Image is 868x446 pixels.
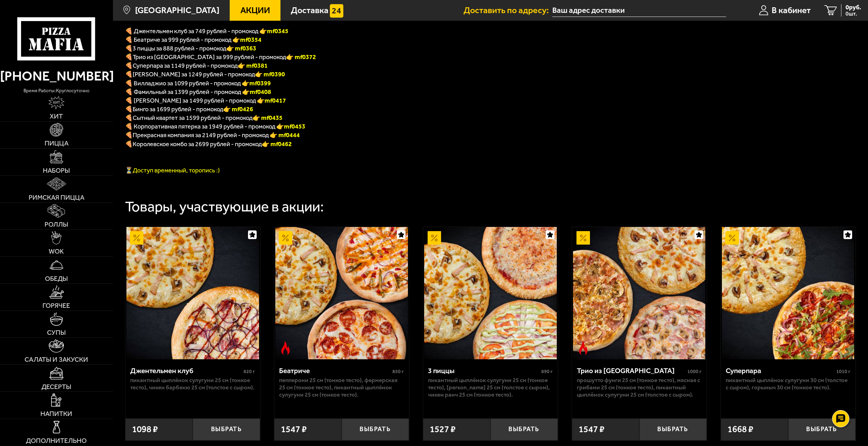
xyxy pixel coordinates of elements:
img: Острое блюдо [279,341,292,355]
b: mf0408 [250,88,271,96]
span: 🍕 Корпоративная пятерка за 1949 рублей - промокод 👉 [125,123,305,130]
span: Дополнительно [26,437,87,444]
b: 👉 mf0426 [223,105,253,113]
p: Пикантный цыплёнок сулугуни 25 см (тонкое тесто), [PERSON_NAME] 25 см (толстое с сыром), Чикен Ра... [428,377,553,398]
a: АкционныйОстрое блюдоБеатриче [274,227,409,359]
span: Супы [47,329,66,336]
b: 🍕 [125,114,133,122]
font: 🍕 [125,62,133,69]
img: Джентельмен клуб [126,227,259,359]
span: Королевское комбо за 2699 рублей - промокод [133,140,262,148]
button: Выбрать [639,418,707,440]
button: Выбрать [490,418,558,440]
span: Римская пицца [29,194,84,201]
div: Трио из [GEOGRAPHIC_DATA] [577,366,686,375]
div: Суперпара [726,366,834,375]
span: 🍕 Беатриче за 999 рублей - промокод 👉 [125,36,261,44]
b: mf0417 [265,97,286,104]
img: Акционный [428,231,441,245]
span: 🍕 [PERSON_NAME] за 1499 рублей - промокод 👉 [125,97,286,104]
p: Прошутто Фунги 25 см (тонкое тесто), Мясная с грибами 25 см (тонкое тесто), Пикантный цыплёнок су... [577,377,702,398]
span: 890 г [541,369,553,374]
img: Акционный [576,231,590,245]
img: Суперпара [722,227,854,359]
p: Пикантный цыплёнок сулугуни 30 см (толстое с сыром), Горыныч 30 см (тонкое тесто). [726,377,850,391]
div: Беатриче [279,366,391,375]
span: 🍕 Джентельмен клуб за 749 рублей - промокод 👉 [125,27,288,35]
font: 👉 mf0372 [286,53,316,61]
span: 0 шт. [846,11,861,17]
a: АкционныйОстрое блюдоТрио из Рио [572,227,707,359]
span: Роллы [45,221,68,228]
span: Десерты [41,383,71,390]
font: 👉 mf0444 [270,131,300,139]
div: Товары, участвующие в акции: [125,200,324,214]
span: Доставка [291,6,328,15]
span: Сытный квартет за 1599 рублей - промокод [133,114,252,122]
font: 🍕 [125,140,133,148]
span: ⏳Доступ временный, торопись :) [125,167,220,174]
span: 🍕 Вилладжио за 1099 рублей - промокод 👉 [125,79,271,87]
span: Хит [50,113,63,120]
input: Ваш адрес доставки [552,4,726,17]
div: Джентельмен клуб [130,366,242,375]
img: Акционный [725,231,739,245]
span: 1098 ₽ [132,424,158,435]
a: Акционный3 пиццы [423,227,558,359]
span: 1668 ₽ [727,424,753,435]
font: 👉 mf0363 [226,45,256,52]
span: Суперпара за 1149 рублей - промокод [133,62,238,69]
b: mf0399 [249,79,271,87]
img: Акционный [279,231,292,245]
b: 🍕 [125,70,133,78]
b: mf0453 [284,123,305,130]
div: 3 пиццы [428,366,540,375]
span: [PERSON_NAME] за 1249 рублей - промокод [133,70,255,78]
button: Выбрать [342,418,409,440]
span: 850 г [392,369,404,374]
span: 820 г [244,369,255,374]
p: Пепперони 25 см (тонкое тесто), Фермерская 25 см (тонкое тесто), Пикантный цыплёнок сулугуни 25 с... [279,377,404,398]
span: Обеды [45,275,68,282]
span: В кабинет [772,6,811,15]
img: Акционный [130,231,143,245]
img: 15daf4d41897b9f0e9f617042186c801.svg [330,4,343,18]
span: 1547 ₽ [579,424,604,435]
span: Дом, Санкт-Петербург, проспект Ветеранов, 169к2, [552,4,726,17]
span: Трио из [GEOGRAPHIC_DATA] за 999 рублей - промокод [133,53,286,61]
b: 👉 mf0435 [252,114,283,122]
font: 🍕 [125,53,133,61]
span: WOK [49,248,64,255]
span: Доставить по адресу: [464,6,552,15]
img: Острое блюдо [576,341,590,355]
span: 🍕 Фамильный за 1399 рублей - промокод 👉 [125,88,271,96]
b: 👉 mf0390 [255,70,285,78]
img: Беатриче [275,227,408,359]
b: 🍕 [125,105,133,113]
font: 👉 mf0381 [238,62,268,69]
span: Прекрасная компания за 2149 рублей - промокод [133,131,270,139]
span: Наборы [43,167,70,174]
img: Трио из Рио [573,227,705,359]
font: 🍕 [125,45,133,52]
button: Выбрать [788,418,856,440]
a: АкционныйДжентельмен клуб [125,227,260,359]
span: 1527 ₽ [430,424,456,435]
span: 1000 г [687,369,702,374]
span: Горячее [42,302,70,309]
span: Напитки [40,410,72,417]
button: Выбрать [193,418,260,440]
span: 1547 ₽ [281,424,307,435]
span: 0 руб. [846,4,861,10]
span: 3 пиццы за 888 рублей - промокод [133,45,226,52]
span: [GEOGRAPHIC_DATA] [135,6,219,15]
a: АкционныйСуперпара [721,227,856,359]
b: mf0354 [240,36,261,44]
b: mf0345 [267,27,288,35]
span: Салаты и закуски [25,356,88,363]
font: 👉 mf0462 [262,140,292,148]
span: Акции [240,6,270,15]
span: 1010 г [836,369,850,374]
img: 3 пиццы [424,227,556,359]
p: Пикантный цыплёнок сулугуни 25 см (тонкое тесто), Чикен Барбекю 25 см (толстое с сыром). [130,377,255,391]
